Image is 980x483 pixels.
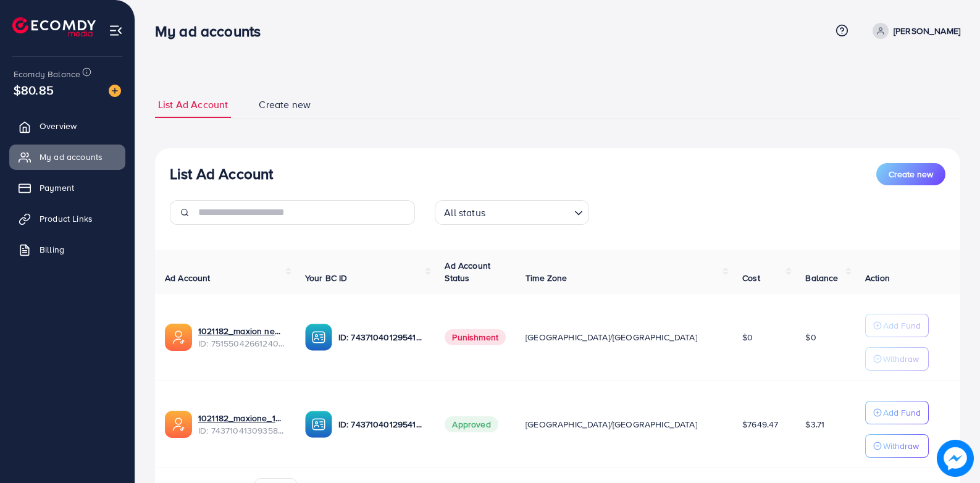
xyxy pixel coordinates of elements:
span: Approved [445,416,498,432]
span: My ad accounts [40,151,103,163]
div: <span class='underline'>1021182_maxion new 2nd_1749839824416</span></br>7515504266124050440 [198,325,285,350]
span: Payment [40,182,74,194]
span: Ad Account Status [445,259,490,284]
a: 1021182_maxione_1731585765963 [198,412,285,424]
span: $7649.47 [742,418,778,430]
p: Add Fund [883,405,921,420]
a: Billing [9,237,125,262]
span: $0 [742,331,753,343]
button: Add Fund [865,401,929,424]
a: Payment [9,175,125,200]
img: image [109,85,121,97]
img: menu [109,23,123,38]
button: Create new [876,163,945,185]
span: ID: 7515504266124050440 [198,337,285,350]
span: All status [442,204,488,222]
button: Add Fund [865,314,929,337]
div: Search for option [435,200,589,225]
p: Withdraw [883,439,919,453]
p: ID: 7437104012954140673 [338,417,425,432]
img: logo [12,17,96,36]
span: Time Zone [526,272,567,284]
span: Create new [889,168,933,180]
a: My ad accounts [9,145,125,169]
span: $80.85 [14,81,54,99]
div: <span class='underline'>1021182_maxione_1731585765963</span></br>7437104130935898113 [198,412,285,437]
span: $3.71 [805,418,824,430]
button: Withdraw [865,434,929,458]
span: Punishment [445,329,506,345]
h3: List Ad Account [170,165,273,183]
span: Ecomdy Balance [14,68,80,80]
span: [GEOGRAPHIC_DATA]/[GEOGRAPHIC_DATA] [526,331,697,343]
p: Add Fund [883,318,921,333]
span: Balance [805,272,838,284]
p: ID: 7437104012954140673 [338,330,425,345]
img: ic-ads-acc.e4c84228.svg [165,324,192,351]
span: $0 [805,331,816,343]
img: ic-ba-acc.ded83a64.svg [305,411,332,438]
span: Cost [742,272,760,284]
a: Overview [9,114,125,138]
a: Product Links [9,206,125,231]
input: Search for option [489,201,569,222]
span: Billing [40,243,64,256]
span: Product Links [40,212,93,225]
span: Action [865,272,890,284]
span: ID: 7437104130935898113 [198,424,285,437]
span: Overview [40,120,77,132]
p: Withdraw [883,351,919,366]
span: Ad Account [165,272,211,284]
h3: My ad accounts [155,22,270,40]
a: 1021182_maxion new 2nd_1749839824416 [198,325,285,337]
span: List Ad Account [158,98,228,112]
span: Create new [259,98,311,112]
span: Your BC ID [305,272,348,284]
p: [PERSON_NAME] [894,23,960,38]
button: Withdraw [865,347,929,371]
img: ic-ads-acc.e4c84228.svg [165,411,192,438]
a: [PERSON_NAME] [868,23,960,39]
img: image [939,442,971,474]
img: ic-ba-acc.ded83a64.svg [305,324,332,351]
span: [GEOGRAPHIC_DATA]/[GEOGRAPHIC_DATA] [526,418,697,430]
